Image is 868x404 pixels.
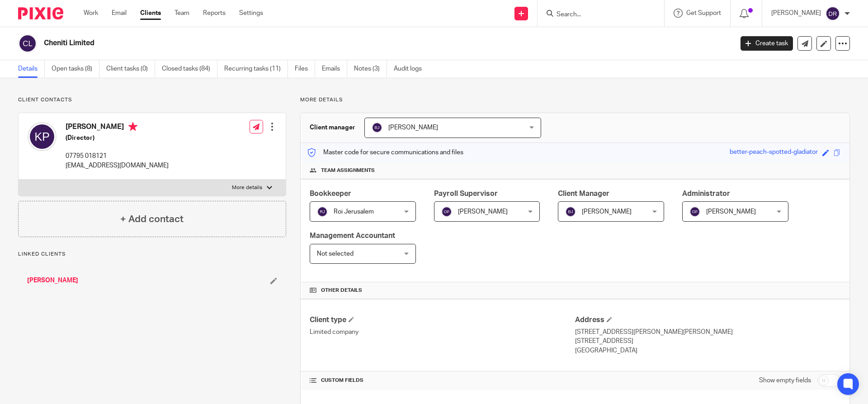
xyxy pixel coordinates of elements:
a: Files [295,60,315,78]
a: Closed tasks (84) [162,60,217,78]
h4: Address [575,315,840,325]
span: Get Support [686,10,721,16]
a: Reports [203,9,226,18]
span: [PERSON_NAME] [706,209,756,215]
a: Work [84,9,98,18]
a: Audit logs [394,60,429,78]
p: Linked clients [18,251,286,258]
img: svg%3E [826,6,840,21]
a: Client tasks (0) [106,60,155,78]
span: Team assignments [321,167,375,174]
img: svg%3E [565,206,576,217]
a: Team [175,9,189,18]
img: svg%3E [317,206,328,217]
img: svg%3E [28,122,57,151]
img: svg%3E [18,34,37,53]
a: Create task [741,36,793,51]
span: Other details [321,287,362,294]
a: Details [18,60,45,78]
p: [PERSON_NAME] [771,9,821,18]
a: Open tasks (8) [52,60,99,78]
p: [STREET_ADDRESS][PERSON_NAME][PERSON_NAME] [575,328,840,337]
a: Emails [322,60,347,78]
span: Payroll Supervisor [434,190,498,197]
img: Pixie [18,7,63,19]
a: Recurring tasks (11) [224,60,288,78]
h4: CUSTOM FIELDS [310,377,575,384]
span: Administrator [682,190,730,197]
span: [PERSON_NAME] [388,124,438,131]
p: Client contacts [18,96,286,104]
h4: [PERSON_NAME] [66,122,169,133]
a: Clients [140,9,161,18]
p: Master code for secure communications and files [307,148,463,157]
p: [STREET_ADDRESS] [575,337,840,346]
span: Client Manager [558,190,609,197]
p: [EMAIL_ADDRESS][DOMAIN_NAME] [66,161,169,170]
a: [PERSON_NAME] [27,276,78,285]
h3: Client manager [310,123,355,132]
span: Management Accountant [310,232,395,239]
a: Settings [239,9,263,18]
span: [PERSON_NAME] [458,209,508,215]
p: 07795 018121 [66,152,169,161]
label: Show empty fields [759,376,811,385]
h5: (Director) [66,133,169,143]
p: [GEOGRAPHIC_DATA] [575,346,840,355]
div: better-peach-spotted-gladiator [730,147,818,158]
span: Not selected [317,251,354,257]
h2: Cheniti Limited [44,38,590,48]
a: Notes (3) [354,60,387,78]
p: More details [300,96,850,104]
a: Email [112,9,127,18]
img: svg%3E [441,206,452,217]
i: Primary [128,122,137,131]
p: More details [232,184,262,191]
h4: Client type [310,315,575,325]
span: Roi Jerusalem [334,209,374,215]
h4: + Add contact [120,212,184,226]
img: svg%3E [689,206,700,217]
input: Search [556,11,637,19]
span: Bookkeeper [310,190,351,197]
p: Limited company [310,328,575,337]
img: svg%3E [372,122,382,133]
span: [PERSON_NAME] [582,209,632,215]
